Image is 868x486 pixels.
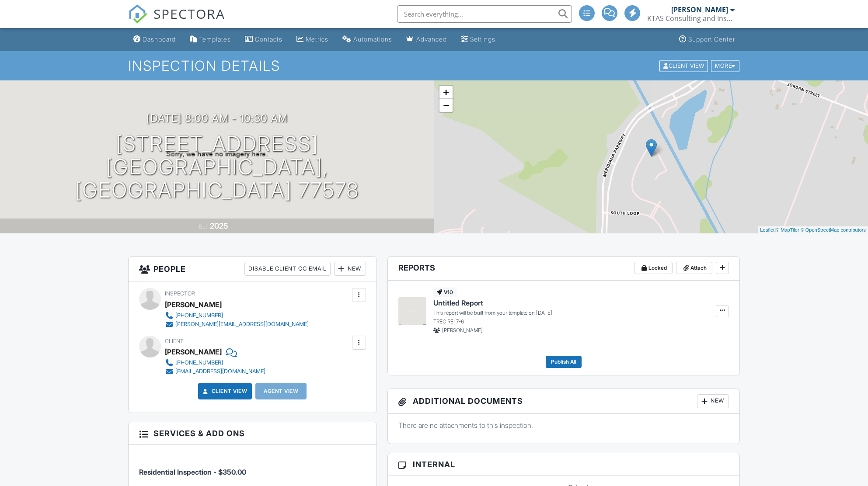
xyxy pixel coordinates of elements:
input: Search everything... [397,5,572,23]
div: New [334,262,366,276]
h1: [STREET_ADDRESS] [GEOGRAPHIC_DATA], [GEOGRAPHIC_DATA] 77578 [14,132,420,201]
a: Client View [201,387,248,396]
div: [PERSON_NAME][EMAIL_ADDRESS][DOMAIN_NAME] [175,321,309,328]
a: Advanced [403,31,450,48]
a: Client View [659,62,710,69]
div: [PERSON_NAME] [671,5,728,14]
a: Contacts [241,31,286,48]
a: Metrics [293,31,332,48]
div: Dashboard [143,35,176,43]
a: Automations (Advanced) [339,31,396,48]
span: Built [199,223,209,230]
div: [PHONE_NUMBER] [175,359,223,366]
a: Templates [186,31,234,48]
div: Disable Client CC Email [244,262,331,276]
div: [PHONE_NUMBER] [175,312,223,319]
a: © OpenStreetMap contributors [801,227,866,233]
div: | [758,226,868,234]
a: Zoom out [439,99,453,112]
div: [PERSON_NAME] [165,298,222,311]
h3: Services & Add ons [129,422,376,445]
div: Settings [470,35,495,43]
li: Service: Residential Inspection [139,451,366,484]
img: The Best Home Inspection Software - Spectora [128,4,147,24]
div: Client View [659,60,708,72]
p: There are no attachments to this inspection. [398,420,729,430]
h1: Inspection Details [128,58,740,73]
h3: Additional Documents [388,389,740,414]
a: Support Center [676,31,739,48]
h3: People [129,257,376,281]
a: Settings [457,31,499,48]
div: KTAS Consulting and Inspection Services, LLC [647,14,735,23]
div: Support Center [688,35,735,43]
a: [PHONE_NUMBER] [165,311,309,320]
div: New [697,394,729,408]
h3: [DATE] 8:00 am - 10:30 am [146,112,288,124]
div: [EMAIL_ADDRESS][DOMAIN_NAME] [175,368,265,375]
span: Client [165,338,184,344]
div: More [711,60,739,72]
span: Residential Inspection - $350.00 [139,468,246,476]
span: Inspector [165,290,195,297]
a: [PERSON_NAME][EMAIL_ADDRESS][DOMAIN_NAME] [165,320,309,329]
a: Zoom in [439,86,453,99]
div: [PERSON_NAME] [165,345,222,358]
div: Metrics [306,35,328,43]
span: SPECTORA [153,4,225,23]
a: Leaflet [760,227,774,233]
div: Templates [199,35,231,43]
div: 2025 [210,221,228,230]
a: [PHONE_NUMBER] [165,358,265,367]
a: SPECTORA [128,12,225,30]
h3: Internal [388,453,740,476]
a: [EMAIL_ADDRESS][DOMAIN_NAME] [165,367,265,376]
div: Automations [353,35,392,43]
a: Dashboard [130,31,179,48]
div: Advanced [416,35,447,43]
a: © MapTiler [776,227,799,233]
div: Contacts [255,35,282,43]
